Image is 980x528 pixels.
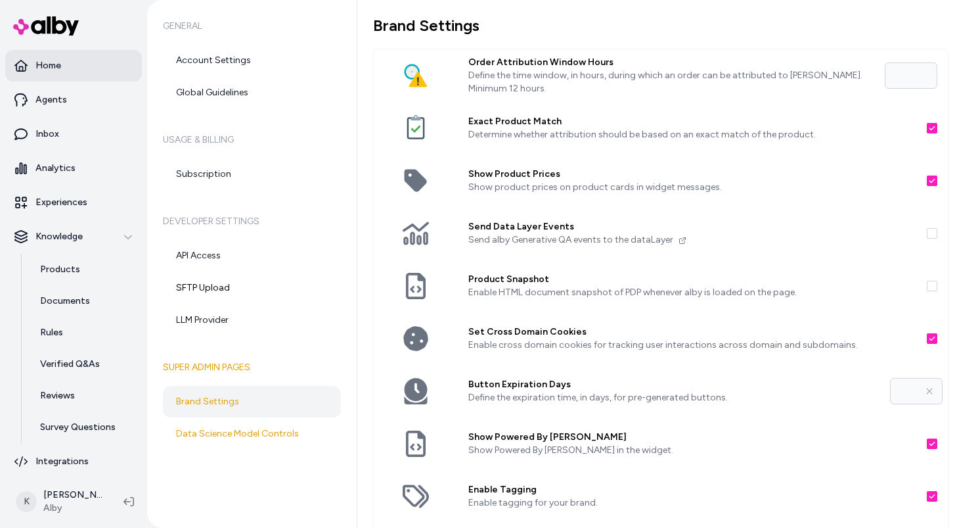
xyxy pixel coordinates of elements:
a: Subscription [163,158,341,190]
p: Send alby Generative QA events to the dataLayer [468,233,916,247]
p: Rules [40,326,63,339]
h6: Usage & Billing [163,122,341,158]
h6: Super Admin Pages [163,349,341,386]
p: Knowledge [35,230,83,243]
button: Knowledge [5,221,142,252]
button: K[PERSON_NAME]Alby [8,481,113,523]
a: Brand Settings [163,386,341,418]
a: Reviews [27,380,142,412]
label: Show Product Prices [468,168,916,181]
a: Data Science Model Controls [163,418,341,450]
a: Rules [27,317,142,348]
p: [PERSON_NAME] [43,489,102,502]
a: Verified Q&As [27,348,142,380]
h6: General [163,8,341,45]
p: Inbox [35,128,59,141]
label: Enable Tagging [468,483,916,496]
span: Alby [43,502,102,515]
p: Enable HTML document snapshot of PDP whenever alby is loaded on the page. [468,286,916,299]
label: Product Snapshot [468,273,916,286]
a: Products [27,254,142,285]
p: Products [40,263,80,276]
p: Define the time window, in hours, during which an order can be attributed to [PERSON_NAME]. Minim... [468,69,874,95]
p: Reviews [40,389,75,402]
label: Button Expiration Days [468,378,880,391]
p: Define the expiration time, in days, for pre-generated buttons. [468,391,880,404]
p: Enable cross domain cookies for tracking user interactions across domain and subdomains. [468,339,916,352]
p: Home [35,59,61,72]
label: Send Data Layer Events [468,220,916,233]
h1: Brand Settings [373,16,948,36]
p: Agents [35,93,67,107]
a: SFTP Upload [163,272,341,304]
a: Survey Questions [27,412,142,443]
a: Inbox [5,118,142,150]
h6: Developer Settings [163,203,341,240]
label: Exact Product Match [468,115,916,128]
a: Home [5,50,142,82]
p: Show Powered By [PERSON_NAME] in the widget. [468,444,916,457]
p: Show product prices on product cards in widget messages. [468,181,916,194]
a: Global Guidelines [163,77,341,108]
a: API Access [163,240,341,272]
a: Account Settings [163,45,341,76]
p: Determine whether attribution should be based on an exact match of the product. [468,128,916,141]
a: Experiences [5,187,142,218]
p: Enable tagging for your brand. [468,496,916,510]
p: Documents [40,295,90,308]
img: alby Logo [13,16,79,36]
a: Integrations [5,446,142,477]
a: Analytics [5,153,142,184]
p: Analytics [35,162,76,175]
label: Show Powered By [PERSON_NAME] [468,431,916,444]
p: Experiences [35,196,87,209]
a: LLM Provider [163,304,341,336]
a: Agents [5,84,142,116]
span: K [16,491,37,512]
p: Survey Questions [40,421,116,434]
p: Verified Q&As [40,358,100,371]
label: Order Attribution Window Hours [468,56,874,69]
p: Integrations [35,455,89,468]
label: Set Cross Domain Cookies [468,325,916,339]
a: Documents [27,285,142,317]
